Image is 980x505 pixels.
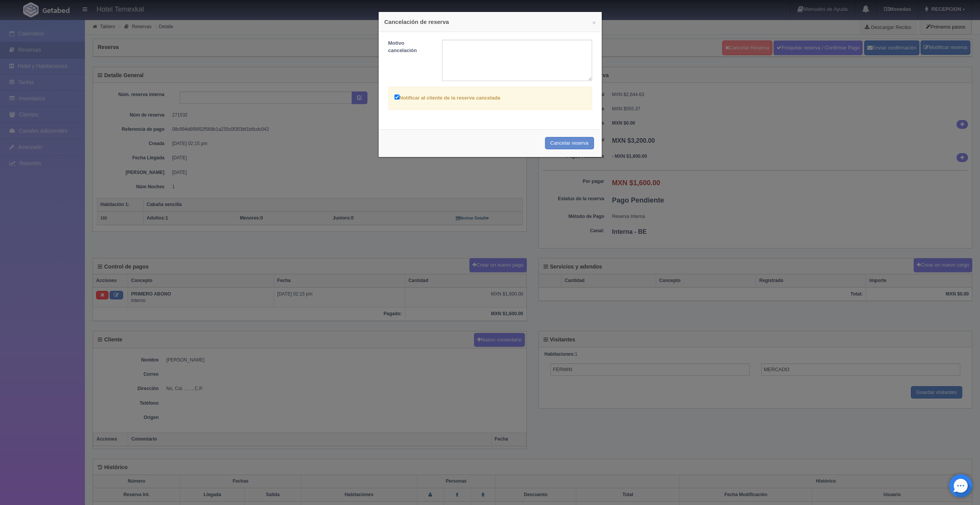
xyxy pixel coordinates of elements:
[545,137,594,150] button: Cancelar reserva
[384,18,596,26] h4: Cancelación de reserva
[383,40,437,54] label: Motivo cancelación
[592,20,596,25] button: ×
[394,93,501,102] label: Notificar al cliente de la reserva cancelada
[394,95,399,100] input: Notificar al cliente de la reserva cancelada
